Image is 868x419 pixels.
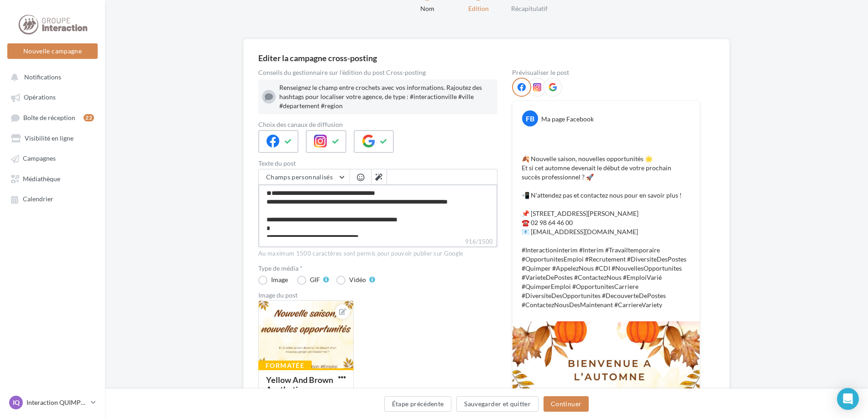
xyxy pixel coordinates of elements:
[5,89,99,105] a: Opérations
[24,94,56,101] span: Opérations
[84,114,94,121] div: 22
[23,175,60,183] span: Médiathèque
[279,83,494,110] div: Renseignez le champ entre crochets avec vos informations. Rajoutez des hashtags pour localiser vo...
[13,398,20,407] span: IQ
[7,43,98,59] button: Nouvelle campagne
[500,4,559,13] div: Récapitulatif
[837,388,859,410] div: Open Intercom Messenger
[522,110,538,126] div: FB
[26,398,87,407] p: Interaction QUIMPER
[23,155,56,162] span: Campagnes
[5,190,99,207] a: Calendrier
[544,396,589,412] button: Continuer
[5,150,99,166] a: Campagnes
[541,115,594,124] div: Ma page Facebook
[512,69,700,76] div: Prévisualiser le post
[349,277,366,283] div: Vidéo
[456,396,539,412] button: Sauvegarder et quitter
[266,173,333,181] span: Champs personnalisés
[258,121,497,128] label: Choix des canaux de diffusion
[258,265,497,272] label: Type de média *
[449,4,507,13] div: Edition
[258,160,497,167] label: Texte du post
[24,73,61,81] span: Notifications
[522,136,690,309] p: 🍂 Nouvelle saison, nouvelles opportunités 🌟 Et si cet automne devenait le début de votre prochain...
[271,277,288,283] div: Image
[23,114,75,121] span: Boîte de réception
[258,69,497,76] div: Conseils du gestionnaire sur l'édition du post Cross-posting
[258,250,497,258] div: Au maximum 1500 caractères sont permis pour pouvoir publier sur Google
[384,396,452,412] button: Étape précédente
[258,237,497,247] label: 916/1500
[266,375,333,404] div: Yellow And Brown Aesthetic Welcome ...
[23,195,53,203] span: Calendrier
[398,4,456,13] div: Nom
[5,170,99,187] a: Médiathèque
[7,394,98,411] a: IQ Interaction QUIMPER
[5,130,99,146] a: Visibilité en ligne
[258,54,377,62] div: Editer la campagne cross-posting
[5,109,99,126] a: Boîte de réception22
[259,169,350,185] button: Champs personnalisés
[258,292,497,299] div: Image du post
[25,134,73,142] span: Visibilité en ligne
[258,361,312,371] div: Formatée
[5,68,96,85] button: Notifications
[310,277,320,283] div: GIF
